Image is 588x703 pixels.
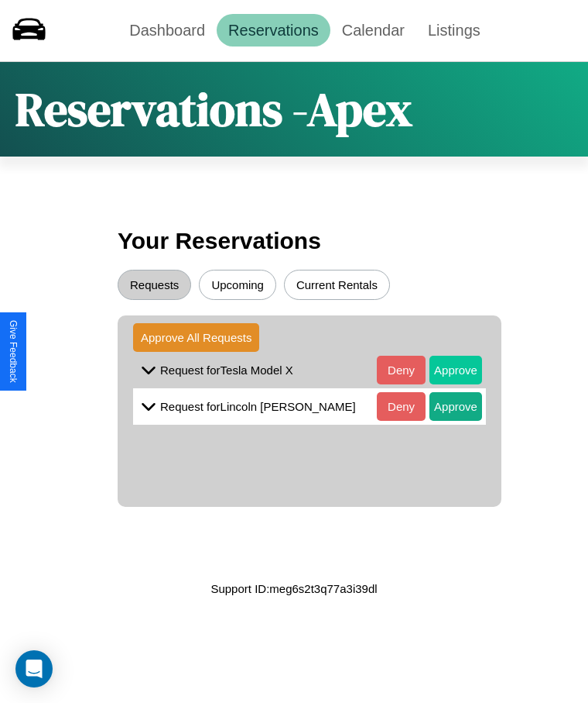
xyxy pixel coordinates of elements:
[416,14,492,47] a: Listings
[8,320,19,383] div: Give Feedback
[118,220,470,262] h3: Your Reservations
[118,14,217,47] a: Dashboard
[160,396,356,417] p: Request for Lincoln [PERSON_NAME]
[429,392,482,421] button: Approve
[133,323,259,352] button: Approve All Requests
[217,14,330,47] a: Reservations
[210,578,377,599] p: Support ID: meg6s2t3q77a3i39dl
[160,360,293,381] p: Request for Tesla Model X
[15,78,412,141] h1: Reservations - Apex
[377,356,426,384] button: Deny
[15,650,53,687] div: Open Intercom Messenger
[118,270,191,300] button: Requests
[429,356,482,384] button: Approve
[377,392,426,421] button: Deny
[199,270,276,300] button: Upcoming
[284,270,390,300] button: Current Rentals
[330,14,416,47] a: Calendar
